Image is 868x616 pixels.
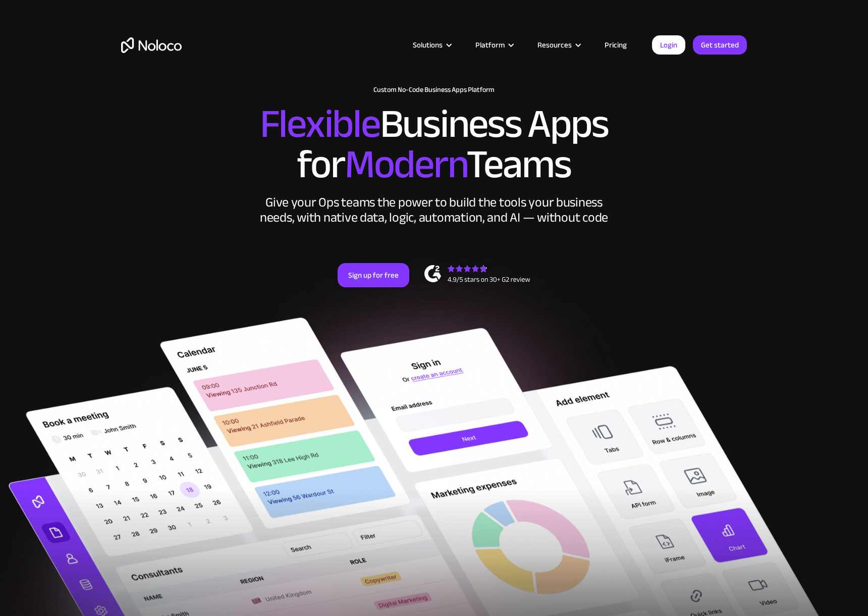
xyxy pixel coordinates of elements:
[121,37,182,53] a: home
[400,38,463,52] div: Solutions
[338,263,409,287] a: Sign up for free
[463,38,525,52] div: Platform
[257,195,611,225] div: Give your Ops teams the power to build the tools your business needs, with native data, logic, au...
[413,38,443,52] div: Solutions
[537,38,572,52] div: Resources
[260,86,380,162] span: Flexible
[345,127,466,202] span: Modern
[121,104,747,185] h2: Business Apps for Teams
[475,38,505,52] div: Platform
[652,35,685,55] a: Login
[693,35,747,55] a: Get started
[592,38,639,52] a: Pricing
[525,38,592,52] div: Resources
